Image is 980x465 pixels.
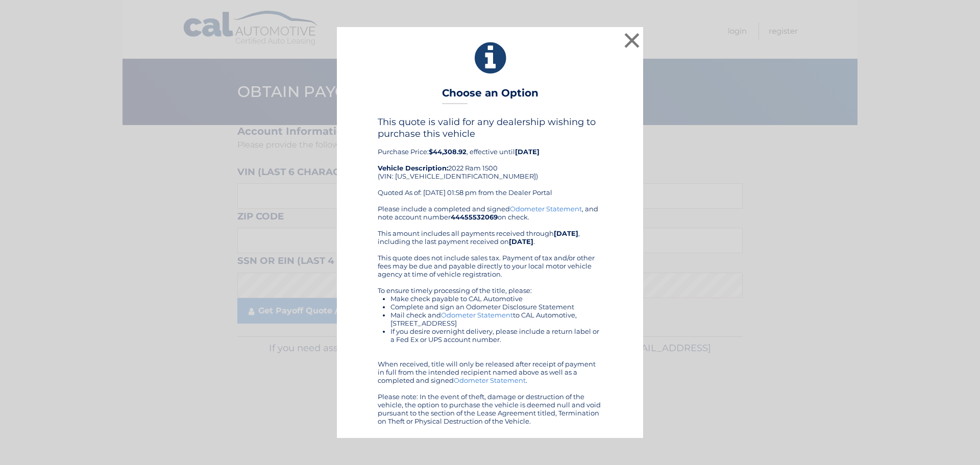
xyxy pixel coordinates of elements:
[509,237,533,246] b: [DATE]
[442,87,538,105] h3: Choose an Option
[378,116,602,204] div: Purchase Price: , effective until 2022 Ram 1500 (VIN: [US_VEHICLE_IDENTIFICATION_NUMBER]) Quoted ...
[390,311,602,327] li: Mail check and to CAL Automotive, [STREET_ADDRESS]
[390,303,602,311] li: Complete and sign an Odometer Disclosure Statement
[378,164,448,172] strong: Vehicle Description:
[429,148,467,156] b: $44,308.92
[622,30,642,51] button: ×
[554,229,578,237] b: [DATE]
[390,295,602,303] li: Make check payable to CAL Automotive
[451,213,498,221] b: 44455532069
[454,376,526,384] a: Odometer Statement
[378,116,602,139] h4: This quote is valid for any dealership wishing to purchase this vehicle
[441,311,513,319] a: Odometer Statement
[378,205,602,425] div: Please include a completed and signed , and note account number on check. This amount includes al...
[515,148,540,156] b: [DATE]
[390,327,602,344] li: If you desire overnight delivery, please include a return label or a Fed Ex or UPS account number.
[510,205,582,213] a: Odometer Statement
